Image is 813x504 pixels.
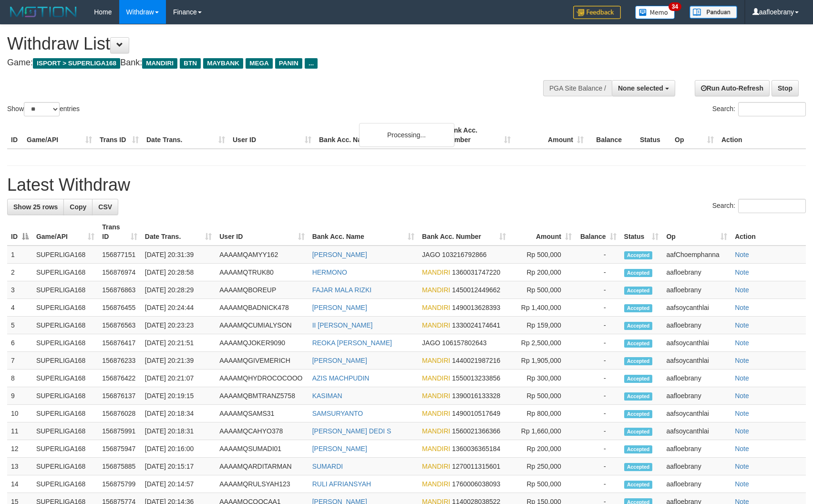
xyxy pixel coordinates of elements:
a: HERMONO [312,268,347,276]
td: Rp 500,000 [510,246,576,264]
td: - [576,264,620,281]
td: Rp 1,400,000 [510,299,576,317]
td: - [576,299,620,317]
td: Rp 500,000 [510,475,576,493]
td: SUPERLIGA168 [32,422,98,440]
td: [DATE] 20:19:15 [141,387,216,405]
a: II [PERSON_NAME] [312,321,373,329]
th: Bank Acc. Number [442,122,515,149]
td: - [576,475,620,493]
th: Game/API: activate to sort column ascending [32,218,98,246]
span: Copy 1490013628393 to clipboard [452,304,500,311]
h1: Withdraw List [7,34,533,53]
span: Accepted [624,269,653,277]
img: panduan.png [690,6,737,19]
span: None selected [618,84,663,92]
td: AAAAMQSUMADI01 [216,440,308,458]
td: Rp 800,000 [510,405,576,422]
span: MEGA [246,58,273,69]
label: Search: [712,102,806,116]
span: Accepted [624,251,653,259]
th: Trans ID: activate to sort column ascending [98,218,141,246]
td: SUPERLIGA168 [32,317,98,334]
a: Run Auto-Refresh [695,80,770,96]
td: 156876455 [98,299,141,317]
span: Copy [70,203,86,211]
td: SUPERLIGA168 [32,370,98,387]
td: AAAAMQRULSYAH123 [216,475,308,493]
td: AAAAMQCUMIALYSON [216,317,308,334]
td: AAAAMQAMYY162 [216,246,308,264]
td: - [576,246,620,264]
span: MANDIRI [422,268,450,276]
td: 156875799 [98,475,141,493]
td: SUPERLIGA168 [32,246,98,264]
span: MAYBANK [203,58,243,69]
td: SUPERLIGA168 [32,334,98,352]
span: Accepted [624,287,653,295]
td: - [576,334,620,352]
div: PGA Site Balance / [543,80,612,96]
td: - [576,387,620,405]
span: Accepted [624,463,653,471]
td: [DATE] 20:24:44 [141,299,216,317]
th: Amount: activate to sort column ascending [510,218,576,246]
td: aafsoycanthlai [662,422,731,440]
a: [PERSON_NAME] [312,357,367,364]
td: 156875991 [98,422,141,440]
td: 156877151 [98,246,141,264]
td: 156876974 [98,264,141,281]
th: User ID [229,122,315,149]
input: Search: [738,199,806,213]
span: Copy 1550013233856 to clipboard [452,374,500,382]
span: MANDIRI [422,321,450,329]
td: 156876233 [98,352,141,370]
td: 13 [7,458,32,475]
td: 156875885 [98,458,141,475]
span: 34 [669,2,681,11]
th: Bank Acc. Name: activate to sort column ascending [309,218,418,246]
td: - [576,370,620,387]
span: MANDIRI [422,410,450,417]
td: 156876863 [98,281,141,299]
a: Note [735,427,749,435]
span: MANDIRI [422,427,450,435]
th: ID [7,122,23,149]
td: - [576,281,620,299]
td: [DATE] 20:21:39 [141,352,216,370]
td: SUPERLIGA168 [32,475,98,493]
td: AAAAMQARDITARMAN [216,458,308,475]
a: REOKA [PERSON_NAME] [312,339,392,347]
th: Op [671,122,718,149]
td: SUPERLIGA168 [32,281,98,299]
td: [DATE] 20:28:58 [141,264,216,281]
span: MANDIRI [422,463,450,470]
a: Note [735,445,749,453]
span: MANDIRI [422,445,450,453]
label: Show entries [7,102,80,116]
td: 1 [7,246,32,264]
td: AAAAMQBMTRANZ5758 [216,387,308,405]
th: Status [636,122,671,149]
td: 7 [7,352,32,370]
td: aafloebrany [662,317,731,334]
td: - [576,422,620,440]
span: Copy 1330024174641 to clipboard [452,321,500,329]
span: ISPORT > SUPERLIGA168 [33,58,120,69]
span: MANDIRI [422,304,450,311]
td: Rp 1,660,000 [510,422,576,440]
td: - [576,458,620,475]
td: SUPERLIGA168 [32,440,98,458]
h4: Game: Bank: [7,58,533,68]
span: Accepted [624,375,653,383]
span: Copy 1360031747220 to clipboard [452,268,500,276]
input: Search: [738,102,806,116]
span: MANDIRI [422,374,450,382]
th: Op: activate to sort column ascending [662,218,731,246]
td: aafloebrany [662,475,731,493]
span: Copy 1560021366366 to clipboard [452,427,500,435]
span: Copy 1440021987216 to clipboard [452,357,500,364]
td: SUPERLIGA168 [32,299,98,317]
td: aafsoycanthlai [662,299,731,317]
td: AAAAMQBADNICK478 [216,299,308,317]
